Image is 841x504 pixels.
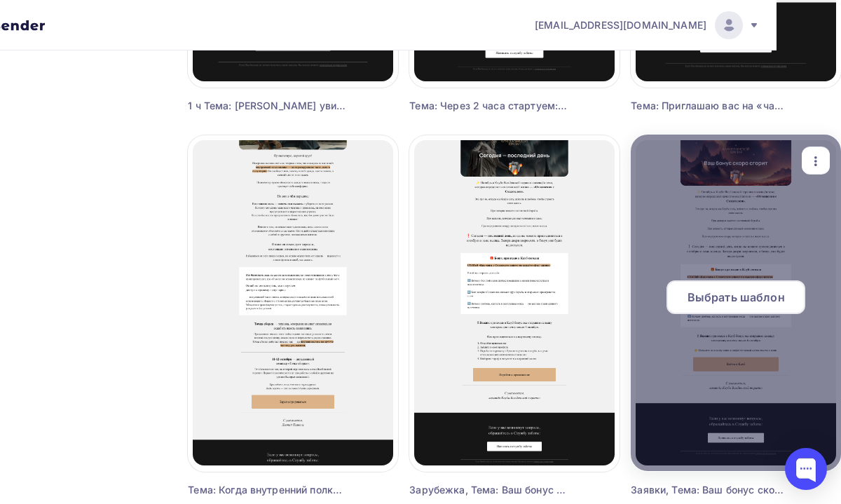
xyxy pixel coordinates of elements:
div: Тема: Через 2 часа стартуем: Как ваш бизнес отражает ваши внутренние конфликты? [409,99,567,113]
div: Тема: Приглашаю вас на «чаепитие» с ответами на вопросы [631,99,788,113]
div: Заявки, Тема: Ваш бонус скоро сгорит [631,483,788,497]
a: [EMAIL_ADDRESS][DOMAIN_NAME] [535,11,760,39]
span: [EMAIL_ADDRESS][DOMAIN_NAME] [535,18,706,32]
div: 1 ч Тема: [PERSON_NAME] увидеть, как ваши настройки влияют на успех? Через час начинаем «Бизнес»! [188,99,346,113]
div: Тема: Когда внутренний полковник берёт выходной [188,483,346,497]
div: Зарубежка, Тема: Ваш бонус скоро сгорит [409,483,567,497]
span: Выбрать шаблон [688,289,785,306]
